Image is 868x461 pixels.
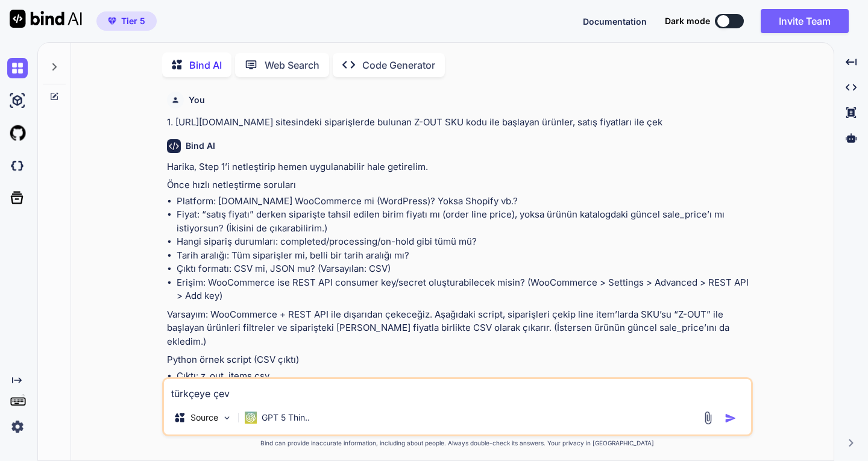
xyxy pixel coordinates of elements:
img: darkCloudIdeIcon [7,155,28,176]
img: ai-studio [7,90,28,111]
img: githubLight [7,123,28,143]
p: Bind can provide inaccurate information, including about people. Always double-check its answers.... [162,439,753,448]
img: chat [7,58,28,78]
img: Bind AI [10,10,82,28]
p: Code Generator [362,58,435,72]
li: Erişim: WooCommerce ise REST API consumer key/secret oluşturabilecek misin? (WooCommerce > Settin... [177,276,750,303]
li: Çıktı formatı: CSV mi, JSON mu? (Varsayılan: CSV) [177,262,750,276]
img: GPT 5 Thinking Medium [245,412,257,424]
p: Varsayım: WooCommerce + REST API ile dışarıdan çekeceğiz. Aşağıdaki script, siparişleri çekip lin... [167,308,750,349]
h6: You [189,94,205,106]
button: Documentation [583,15,647,28]
img: attachment [701,411,715,425]
p: Python örnek script (CSV çıktı) [167,353,750,367]
li: Hangi sipariş durumları: completed/processing/on-hold gibi tümü mü? [177,235,750,249]
p: 1. [URL][DOMAIN_NAME] sitesindeki siparişlerde bulunan Z-OUT SKU kodu ile başlayan ürünler, satış... [167,116,750,130]
img: icon [725,412,737,424]
li: Tarih aralığı: Tüm siparişler mi, belli bir tarih aralığı mı? [177,249,750,263]
span: Dark mode [665,15,710,27]
p: GPT 5 Thin.. [262,412,310,424]
li: Çıktı: z_out_items.csv [177,369,750,383]
li: Fiyat: “satış fiyatı” derken siparişte tahsil edilen birim fiyatı mı (order line price), yoksa ür... [177,208,750,235]
button: Invite Team [761,9,849,33]
span: Tier 5 [121,15,145,27]
p: Harika, Step 1’i netleştirip hemen uygulanabilir hale getirelim. [167,160,750,174]
img: Pick Models [222,413,232,423]
img: settings [7,416,28,437]
p: Önce hızlı netleştirme soruları [167,178,750,192]
img: premium [108,17,116,25]
button: premiumTier 5 [96,11,157,31]
h6: Bind AI [186,140,215,152]
textarea: türkçeye çev [164,379,751,401]
li: Platform: [DOMAIN_NAME] WooCommerce mi (WordPress)? Yoksa Shopify vb.? [177,195,750,209]
p: Source [190,412,218,424]
p: Web Search [265,58,319,72]
span: Documentation [583,16,647,27]
p: Bind AI [189,58,222,72]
